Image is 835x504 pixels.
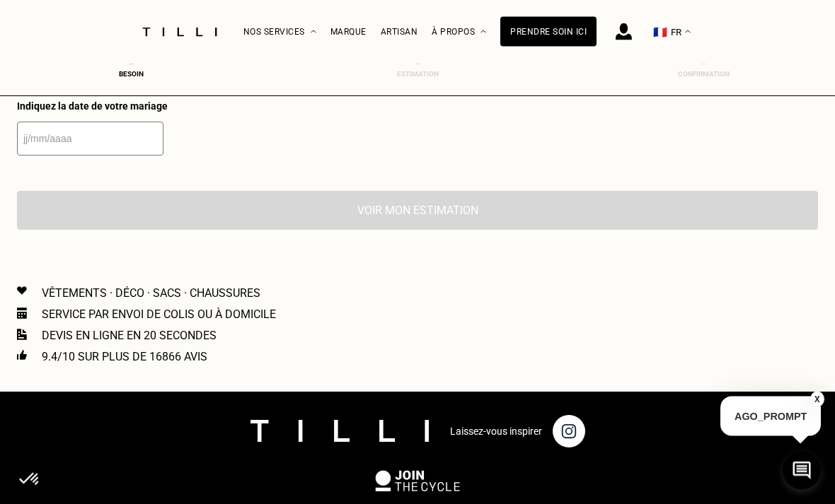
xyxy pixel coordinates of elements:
[17,308,27,320] img: Icon
[676,70,732,78] div: Confirmation
[810,392,824,407] button: X
[17,329,27,341] img: Icon
[17,351,27,361] img: Icon
[553,416,585,448] img: page instagram de Tilli une retoucherie à domicile
[17,122,163,156] input: jj/mm/aaaa
[653,25,667,39] span: 🇫🇷
[450,426,542,438] p: Laissez-vous inspirer
[720,397,821,436] p: AGO_PROMPT
[137,28,222,37] img: Logo du service de couturière Tilli
[616,23,632,40] img: icône connexion
[17,287,27,295] img: Icon
[42,351,207,364] p: 9.4/10 sur plus de 16866 avis
[646,1,698,64] button: 🇫🇷 FR
[311,30,316,34] img: Menu déroulant
[103,70,160,78] div: Besoin
[685,30,691,34] img: menu déroulant
[330,27,367,37] a: Marque
[432,1,486,64] div: À propos
[389,70,446,78] div: Estimation
[243,1,316,64] div: Nos services
[42,329,217,343] p: Devis en ligne en 20 secondes
[42,287,260,300] p: Vêtements · Déco · Sacs · Chaussures
[375,471,460,492] img: logo Join The Cycle
[42,308,276,322] p: Service par envoi de colis ou à domicile
[17,101,818,112] div: Indiquez la date de votre mariage
[381,27,418,37] a: Artisan
[500,17,597,47] a: Prendre soin ici
[250,421,429,443] img: logo Tilli
[480,30,486,34] img: Menu déroulant à propos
